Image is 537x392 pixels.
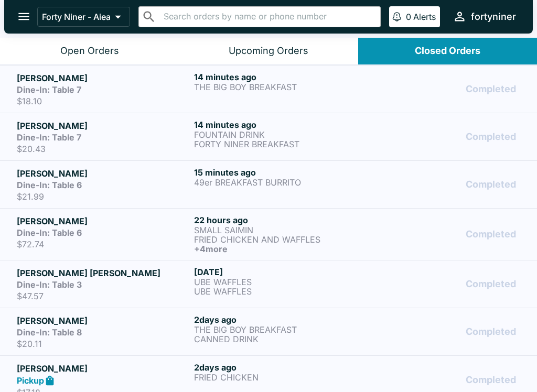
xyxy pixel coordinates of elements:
[194,287,367,296] p: UBE WAFFLES
[194,130,367,139] p: FOUNTAIN DRINK
[471,10,516,23] div: fortyniner
[17,291,190,301] p: $47.57
[194,72,367,82] h6: 14 minutes ago
[194,215,367,225] h6: 22 hours ago
[17,119,190,132] h5: [PERSON_NAME]
[17,314,190,327] h5: [PERSON_NAME]
[194,139,367,149] p: FORTY NINER BREAKFAST
[194,314,237,325] span: 2 days ago
[17,167,190,180] h5: [PERSON_NAME]
[194,334,367,344] p: CANNED DRINK
[17,144,190,154] p: $20.43
[194,362,237,373] span: 2 days ago
[17,191,190,202] p: $21.99
[194,167,367,178] h6: 15 minutes ago
[17,239,190,249] p: $72.74
[17,362,190,375] h5: [PERSON_NAME]
[413,12,436,22] p: Alerts
[17,327,82,337] strong: Dine-In: Table 8
[37,7,130,27] button: Forty Niner - Aiea
[10,3,37,30] button: open drawer
[60,45,119,57] div: Open Orders
[448,5,520,28] button: fortyniner
[194,244,367,254] h6: + 4 more
[415,45,480,57] div: Closed Orders
[17,132,81,143] strong: Dine-In: Table 7
[17,279,82,290] strong: Dine-In: Table 3
[17,215,190,227] h5: [PERSON_NAME]
[17,267,190,279] h5: [PERSON_NAME] [PERSON_NAME]
[17,72,190,84] h5: [PERSON_NAME]
[17,227,82,238] strong: Dine-In: Table 6
[406,12,411,22] p: 0
[194,119,367,130] h6: 14 minutes ago
[194,225,367,235] p: SMALL SAIMIN
[194,235,367,244] p: FRIED CHICKEN AND WAFFLES
[17,339,190,349] p: $20.11
[194,178,367,187] p: 49er BREAKFAST BURRITO
[194,267,367,277] h6: [DATE]
[194,373,367,382] p: FRIED CHICKEN
[17,375,44,386] strong: Pickup
[229,45,308,57] div: Upcoming Orders
[160,9,376,24] input: Search orders by name or phone number
[17,180,82,190] strong: Dine-In: Table 6
[194,82,367,92] p: THE BIG BOY BREAKFAST
[194,325,367,334] p: THE BIG BOY BREAKFAST
[42,12,111,22] p: Forty Niner - Aiea
[17,96,190,106] p: $18.10
[17,84,81,95] strong: Dine-In: Table 7
[194,277,367,287] p: UBE WAFFLES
